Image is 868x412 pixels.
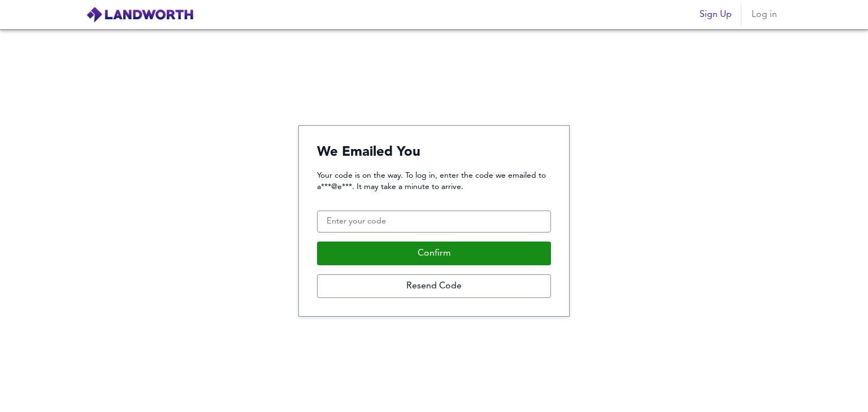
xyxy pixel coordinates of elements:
[317,274,551,298] button: Resend Code
[700,7,732,23] span: Sign Up
[317,170,551,192] p: Your code is on the way. To log in, enter the code we emailed to a***@e***. It may take a minute ...
[317,144,551,161] h4: We Emailed You
[750,7,778,23] span: Log in
[746,3,782,26] button: Log in
[317,242,551,265] button: Confirm
[86,6,194,23] img: logo
[317,211,551,233] input: Enter your code
[695,3,736,26] button: Sign Up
